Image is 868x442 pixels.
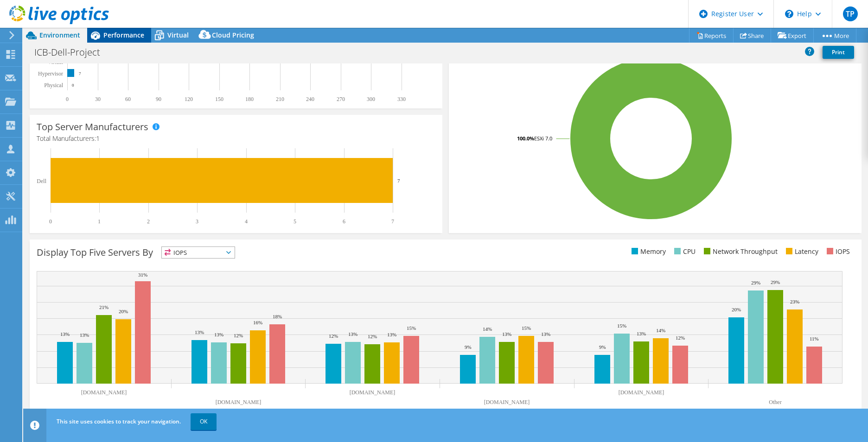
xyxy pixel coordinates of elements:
li: CPU [672,246,696,257]
a: Share [733,28,771,43]
text: 5 [294,218,296,225]
a: Print [823,46,854,59]
text: 330 [397,96,406,102]
span: Virtual [167,31,189,39]
text: 240 [306,96,314,102]
text: 7 [397,178,400,183]
text: 300 [367,96,375,102]
text: 0 [72,83,74,88]
text: 6 [343,218,345,225]
text: 12% [676,335,685,341]
span: IOPS [162,247,235,258]
li: Memory [629,246,666,257]
li: Network Throughput [702,246,778,257]
text: 12% [234,333,243,338]
text: 2 [147,218,150,225]
text: 12% [368,334,377,339]
text: 4 [245,218,248,225]
h3: Top Server Manufacturers [37,122,148,132]
text: [DOMAIN_NAME] [350,389,396,396]
text: 13% [637,331,646,336]
text: 15% [522,325,531,331]
text: 31% [138,272,147,278]
text: 21% [99,304,108,310]
text: 180 [245,96,254,102]
li: Latency [784,246,818,257]
text: [DOMAIN_NAME] [81,389,127,396]
text: 13% [387,332,396,337]
span: TP [843,6,858,21]
text: 13% [60,331,70,337]
text: 16% [253,320,262,325]
span: Cloud Pricing [212,31,254,39]
text: [DOMAIN_NAME] [484,399,530,405]
span: Performance [103,31,144,39]
text: 9% [599,344,606,350]
text: 14% [483,326,492,332]
span: 1 [96,134,100,143]
text: 210 [276,96,284,102]
text: 30 [95,96,101,102]
text: [DOMAIN_NAME] [619,389,664,396]
text: 14% [656,328,665,333]
text: 15% [407,325,416,331]
text: 29% [751,280,760,285]
text: 20% [119,309,128,314]
text: 13% [348,331,357,337]
text: 15% [617,323,626,328]
text: 0 [66,96,69,102]
text: 29% [771,279,780,285]
text: 13% [541,331,550,337]
text: 0 [49,218,52,225]
a: Export [771,28,814,43]
text: Other [769,399,781,405]
text: 13% [214,332,223,337]
h1: ICB-Dell-Project [30,47,115,57]
text: 9% [465,344,472,350]
text: Dell [37,178,46,184]
tspan: ESXi 7.0 [534,135,552,142]
text: 120 [185,96,193,102]
text: [DOMAIN_NAME] [216,399,262,405]
text: 11% [810,336,819,341]
text: 270 [337,96,345,102]
text: 13% [502,331,511,337]
text: 20% [732,307,741,312]
text: 18% [273,314,282,319]
text: Hypervisor [38,70,63,77]
text: 90 [156,96,161,102]
a: Reports [689,28,734,43]
a: More [813,28,856,43]
span: This site uses cookies to track your navigation. [57,417,181,425]
text: 150 [215,96,223,102]
text: 7 [391,218,394,225]
text: 60 [125,96,131,102]
text: 13% [195,329,204,335]
text: 1 [98,218,101,225]
text: 23% [790,299,799,304]
li: IOPS [824,246,850,257]
tspan: 100.0% [517,135,534,142]
svg: \n [785,10,793,18]
text: 12% [329,333,338,339]
text: 7 [79,71,81,76]
h4: Total Manufacturers: [37,133,435,144]
text: Physical [44,82,63,88]
text: 13% [80,332,89,338]
span: Environment [39,31,80,39]
text: 3 [196,218,198,225]
a: OK [191,413,217,430]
